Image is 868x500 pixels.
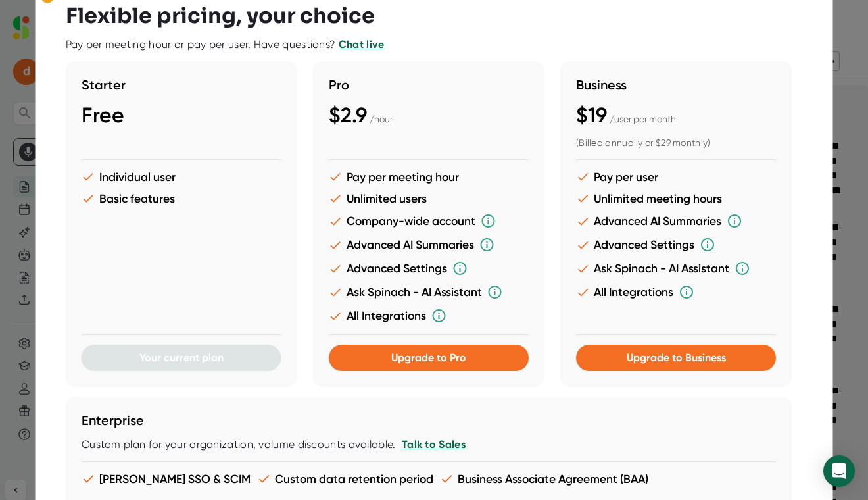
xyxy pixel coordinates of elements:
[576,213,776,229] li: Advanced AI Summaries
[576,77,776,93] h3: Business
[329,261,529,276] li: Advanced Settings
[329,345,529,371] button: Upgrade to Pro
[329,170,529,184] li: Pay per meeting hour
[823,455,855,487] div: Open Intercom Messenger
[82,472,251,486] li: [PERSON_NAME] SSO & SCIM
[329,191,529,205] li: Unlimited users
[82,77,281,93] h3: Starter
[82,103,124,128] span: Free
[576,103,607,128] span: $19
[329,103,367,128] span: $2.9
[82,345,281,371] button: Your current plan
[329,213,529,229] li: Company-wide account
[576,237,776,253] li: Advanced Settings
[626,351,725,364] span: Upgrade to Business
[66,3,375,28] h3: Flexible pricing, your choice
[576,137,776,149] div: (Billed annually or $29 monthly)
[257,472,433,486] li: Custom data retention period
[139,351,224,364] span: Your current plan
[82,438,776,451] div: Custom plan for your organization, volume discounts available.
[610,114,676,124] span: / user per month
[576,345,776,371] button: Upgrade to Business
[329,77,529,93] h3: Pro
[82,413,776,428] h3: Enterprise
[82,191,281,205] li: Basic features
[576,191,776,205] li: Unlimited meeting hours
[66,38,385,51] div: Pay per meeting hour or pay per user. Have questions?
[576,284,776,300] li: All Integrations
[401,438,465,451] a: Talk to Sales
[329,284,529,300] li: Ask Spinach - AI Assistant
[82,170,281,184] li: Individual user
[339,38,385,51] a: Chat live
[440,472,648,486] li: Business Associate Agreement (BAA)
[391,351,466,364] span: Upgrade to Pro
[576,261,776,276] li: Ask Spinach - AI Assistant
[370,114,393,124] span: / hour
[576,170,776,184] li: Pay per user
[329,308,529,324] li: All Integrations
[329,237,529,253] li: Advanced AI Summaries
